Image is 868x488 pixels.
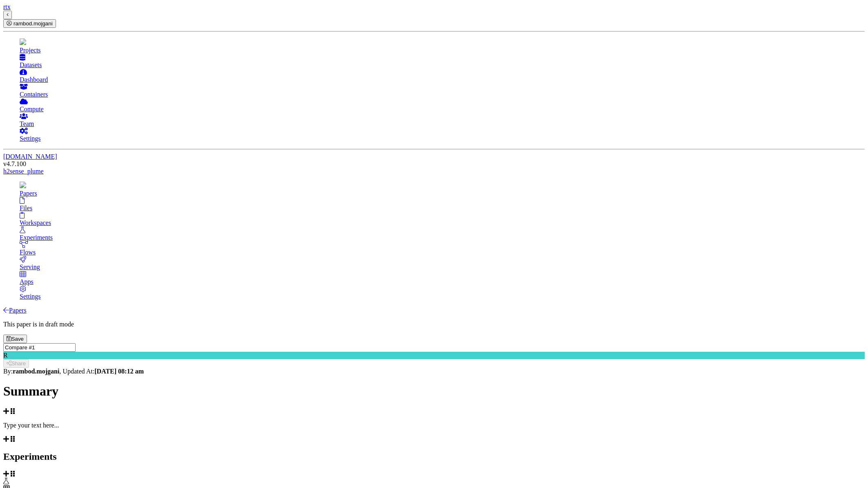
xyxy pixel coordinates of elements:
a: Containers [20,83,865,98]
a: Workspaces [20,212,865,227]
span: v4.7.100 [3,160,26,167]
div: Experiments [20,234,865,241]
div: R [3,352,865,359]
a: Papers [3,307,27,314]
div: Workspaces [20,219,865,227]
div: Apps [20,278,865,286]
a: Team [20,113,865,128]
a: Files [20,197,865,212]
div: Settings [20,135,865,142]
img: projects-active-icon-e44aed6b93ccbe57313015853d9ab5a8.svg [20,38,26,45]
button: rambod.mojgani [3,19,56,28]
p: Type your text here... [3,422,865,429]
a: Datasets [20,54,865,69]
a: Serving [20,256,865,271]
span: rambod.mojgani [13,20,53,27]
div: Papers [20,190,865,197]
a: rtx [3,3,11,10]
div: Projects [20,47,865,54]
div: Flows [20,249,865,256]
a: Apps [20,271,865,286]
h2: Experiments [3,451,865,462]
div: Settings [20,293,865,300]
div: Serving [20,263,865,271]
a: Settings [20,128,865,142]
div: Save [7,336,24,342]
a: Projects [20,39,865,54]
a: Settings [20,286,865,300]
a: Compute [20,98,865,113]
div: Compute [20,106,865,113]
p: This paper is in draft mode [3,321,865,328]
button: Share [3,359,29,368]
div: Containers [20,91,865,98]
strong: rambod.mojgani [13,368,59,375]
div: Dashboard [20,76,865,83]
a: Experiments [20,227,865,241]
a: Papers [20,182,865,197]
div: By: , Updated At: [3,368,865,375]
h1: Summary [3,384,865,399]
div: Files [20,205,865,212]
div: Team [20,120,865,128]
strong: [DATE] 08:12 am [94,368,144,375]
div: Datasets [20,61,865,69]
button: Save [3,335,27,343]
a: [DOMAIN_NAME] [3,153,57,160]
a: Flows [20,241,865,256]
a: Dashboard [20,69,865,83]
a: h2sense_plume [3,168,44,175]
div: Share [7,360,26,367]
img: table-tree-e38db8d7ef68b61d64b0734c0857e350.svg [20,182,26,188]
